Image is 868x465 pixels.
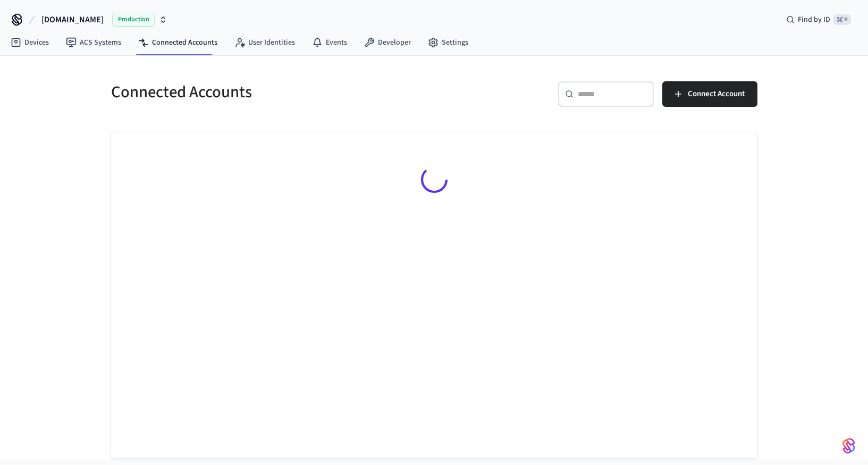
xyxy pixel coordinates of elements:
[833,14,851,25] span: ⌘ K
[57,33,130,52] a: ACS Systems
[130,33,226,52] a: Connected Accounts
[111,81,428,103] h5: Connected Accounts
[798,14,830,25] span: Find by ID
[662,81,757,107] button: Connect Account
[419,33,477,52] a: Settings
[2,33,57,52] a: Devices
[226,33,304,52] a: User Identities
[778,10,859,29] div: Find by ID⌘ K
[41,13,104,26] span: [DOMAIN_NAME]
[112,13,155,27] span: Production
[688,87,745,101] span: Connect Account
[842,437,855,454] img: SeamLogoGradient.69752ec5.svg
[304,33,356,52] a: Events
[356,33,419,52] a: Developer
